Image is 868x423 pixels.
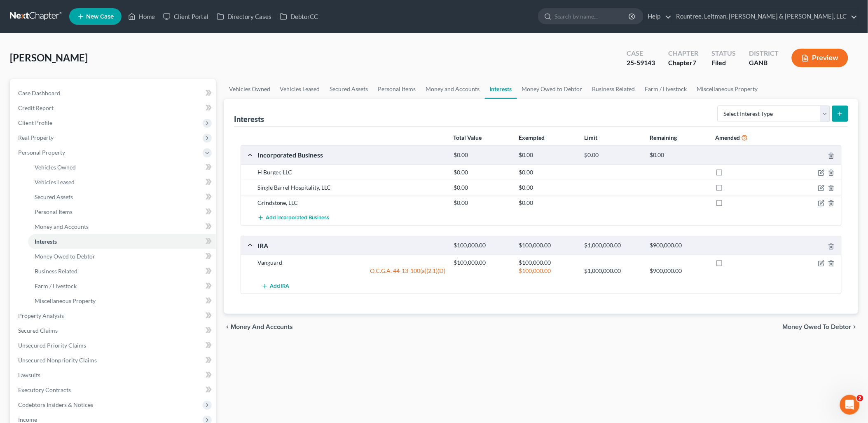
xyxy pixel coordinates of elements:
i: chevron_left [224,324,231,330]
a: Farm / Livestock [640,79,692,99]
a: Home [124,9,159,24]
a: Unsecured Priority Claims [12,338,216,353]
a: Money Owed to Debtor [517,79,587,99]
strong: Amended [716,134,740,141]
a: Vehicles Owned [28,160,216,175]
span: Add IRA [270,283,290,289]
a: Directory Cases [213,9,276,24]
a: Vehicles Leased [28,175,216,190]
div: O.C.G.A. 44-13-100(a)(2.1)(D) [253,267,449,275]
span: Unsecured Priority Claims [18,342,86,349]
div: $100,000.00 [515,242,580,249]
div: $100,000.00 [515,267,580,275]
a: Miscellaneous Property [28,294,216,308]
div: Incorporated Business [253,150,449,159]
strong: Exempted [519,134,545,141]
span: Interests [35,238,57,245]
span: Lawsuits [18,371,40,378]
div: $0.00 [449,168,515,176]
span: Money Owed to Debtor [783,324,852,330]
span: Codebtors Insiders & Notices [18,401,93,408]
a: Vehicles Leased [275,79,325,99]
div: Chapter [668,58,698,68]
span: Personal Property [18,149,65,156]
div: Chapter [668,49,698,58]
span: Vehicles Owned [35,164,76,171]
span: Unsecured Nonpriority Claims [18,357,97,364]
span: [PERSON_NAME] [10,52,88,63]
div: $0.00 [580,151,646,159]
a: Credit Report [12,101,216,115]
a: Personal Items [373,79,421,99]
div: H Burger, LLC [253,168,449,176]
button: Add Incorporated Business [257,210,330,226]
div: District [749,49,779,58]
a: Help [644,9,671,24]
div: Filed [711,58,736,68]
button: Money Owed to Debtor chevron_right [783,324,858,330]
a: DebtorCC [276,9,322,24]
a: Client Portal [159,9,213,24]
input: Search by name... [554,9,630,24]
div: $100,000.00 [449,242,515,249]
div: $900,000.00 [646,267,711,275]
div: $100,000.00 [449,258,515,267]
div: $0.00 [515,183,580,192]
div: $900,000.00 [646,242,711,249]
i: chevron_right [852,324,858,330]
span: Credit Report [18,104,54,111]
span: New Case [86,14,114,20]
span: Secured Claims [18,327,58,334]
a: Rountree, Leitman, [PERSON_NAME] & [PERSON_NAME], LLC [672,9,858,24]
div: $0.00 [449,199,515,207]
span: Secured Assets [35,193,73,200]
div: $0.00 [515,199,580,207]
span: Farm / Livestock [35,282,77,289]
a: Lawsuits [12,368,216,383]
div: Grindstone, LLC [253,199,449,207]
span: Client Profile [18,119,52,126]
button: chevron_left Money and Accounts [224,324,293,330]
a: Property Analysis [12,308,216,323]
a: Business Related [28,264,216,279]
div: $0.00 [449,183,515,192]
button: Preview [792,49,848,67]
a: Case Dashboard [12,86,216,101]
a: Executory Contracts [12,383,216,397]
span: Money and Accounts [35,223,89,230]
div: $0.00 [515,168,580,176]
button: Add IRA [257,278,294,294]
a: Secured Assets [325,79,373,99]
a: Secured Claims [12,323,216,338]
div: Interests [234,114,264,124]
span: Vehicles Leased [35,179,75,186]
strong: Total Value [454,134,482,141]
a: Personal Items [28,204,216,219]
a: Farm / Livestock [28,279,216,294]
a: Money and Accounts [28,219,216,234]
span: Income [18,416,37,423]
span: Miscellaneous Property [35,297,96,304]
a: Business Related [587,79,640,99]
div: Case [627,49,655,58]
a: Vehicles Owned [224,79,275,99]
a: Money Owed to Debtor [28,249,216,264]
span: 7 [693,59,696,66]
div: $0.00 [449,151,515,159]
a: Interests [485,79,517,99]
div: $1,000,000.00 [580,267,646,275]
a: Miscellaneous Property [692,79,763,99]
iframe: Intercom live chat [840,395,860,415]
span: Personal Items [35,208,73,215]
div: Vanguard [253,258,449,267]
div: $1,000,000.00 [580,242,646,249]
span: Money and Accounts [231,324,293,330]
span: Real Property [18,134,54,141]
a: Secured Assets [28,190,216,204]
span: Property Analysis [18,312,64,319]
span: Executory Contracts [18,386,71,393]
span: Business Related [35,268,77,275]
span: Add Incorporated Business [266,215,330,221]
strong: Limit [585,134,598,141]
div: $0.00 [646,151,711,159]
